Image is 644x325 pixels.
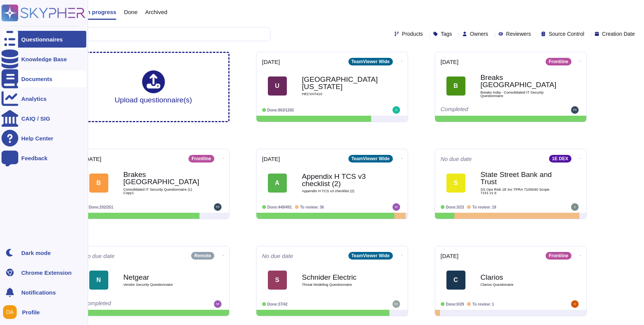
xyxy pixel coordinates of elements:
[302,76,378,90] b: [GEOGRAPHIC_DATA][US_STATE]
[302,274,378,281] b: Schnider Electric
[3,305,17,319] img: user
[472,205,496,209] span: To review: 19
[446,76,465,96] div: B
[441,106,534,114] div: Completed
[546,58,571,65] div: Frontline
[89,205,114,209] span: Done: 202/251
[441,31,452,37] span: Tags
[2,130,86,147] a: Help Center
[470,31,488,37] span: Owners
[546,252,571,260] div: Frontline
[2,90,86,107] a: Analytics
[402,31,423,37] span: Products
[191,252,214,260] div: Remote
[267,205,292,209] span: Done: 449/491
[392,106,400,114] img: user
[123,274,199,281] b: Netgear
[21,155,47,161] div: Feedback
[21,135,53,141] div: Help Center
[446,271,465,290] div: C
[123,283,199,287] span: Vendor Security Questionnaire
[441,59,459,65] span: [DATE]
[124,9,138,15] span: Done
[446,205,464,209] span: Done: 3/23
[89,174,108,193] div: B
[188,155,214,162] div: Frontline
[481,91,557,98] span: Breaks India - Consolidated IT Security Questionnaire
[2,110,86,127] a: CAIQ / SIG
[2,304,22,320] button: user
[602,31,635,37] span: Creation Date
[2,31,86,48] a: Questionnaires
[446,174,465,193] div: S
[2,264,86,281] a: Chrome Extension
[123,171,199,185] b: Brakes [GEOGRAPHIC_DATA]
[262,253,293,259] span: No due date
[348,58,393,65] div: TeamViewer Wide
[481,283,557,287] span: Clarios Questionaire
[481,171,557,185] b: State Street Bank and Trust
[89,271,108,290] div: N
[549,31,584,37] span: Source Control
[2,70,86,87] a: Documents
[392,300,400,308] img: user
[549,155,571,162] div: 1E DEX
[446,302,464,306] span: Done: 0/29
[481,74,557,88] b: Breaks [GEOGRAPHIC_DATA]
[268,271,287,290] div: S
[145,9,167,15] span: Archived
[22,309,40,315] span: Profile
[115,70,192,104] div: Upload questionnaire(s)
[21,290,56,295] span: Notifications
[302,189,378,193] span: Appendix H TCS v3 checklist (2)
[21,116,50,121] div: CAIQ / SIG
[300,205,324,209] span: To review: 36
[21,250,51,256] div: Dark mode
[262,59,280,65] span: [DATE]
[84,300,177,308] div: Completed
[30,27,270,41] input: Search by keywords
[84,253,115,259] span: No due date
[348,155,393,162] div: TeamViewer Wide
[2,150,86,166] a: Feedback
[267,108,294,112] span: Done: 963/1265
[348,252,393,260] div: TeamViewer Wide
[481,188,557,195] span: SS Ops Risk 1E Inc TPRA 7100040 Scope 7151 v1.6
[571,106,579,114] img: user
[267,302,288,306] span: Done: 37/42
[21,37,63,42] div: Questionnaires
[571,203,579,211] img: user
[481,274,557,281] b: Clarios
[506,31,531,37] span: Reviewers
[268,174,287,193] div: A
[302,283,378,287] span: Threat Modeling Questionnaire
[21,270,72,276] div: Chrome Extension
[214,300,222,308] img: user
[571,300,579,308] img: user
[441,156,472,162] span: No due date
[123,188,199,195] span: Consolidated IT Security Questionnaire (1) Copy1
[392,203,400,211] img: user
[21,96,47,102] div: Analytics
[85,9,116,15] span: In progress
[21,76,52,82] div: Documents
[441,253,459,259] span: [DATE]
[302,92,378,96] span: HECVAT410
[214,203,222,211] img: user
[302,173,378,187] b: Appendix H TCS v3 checklist (2)
[2,51,86,67] a: Knowledge Base
[268,76,287,96] div: U
[472,302,494,306] span: To review: 1
[262,156,280,162] span: [DATE]
[84,156,101,162] span: [DATE]
[21,56,67,62] div: Knowledge Base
